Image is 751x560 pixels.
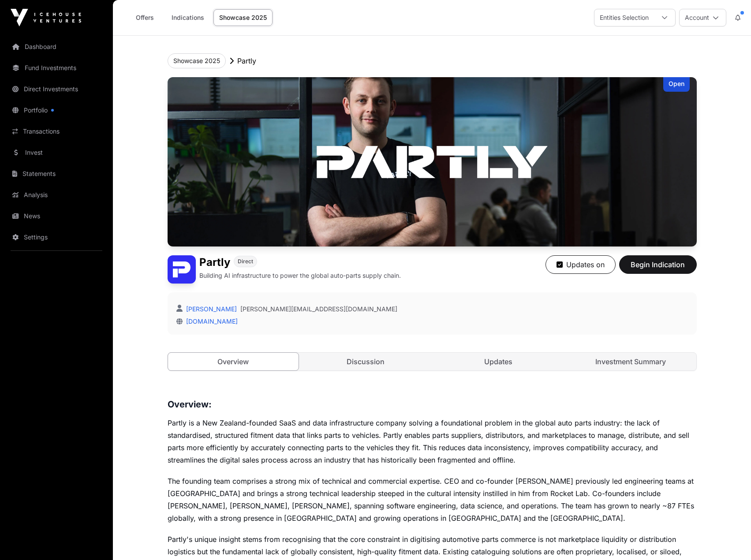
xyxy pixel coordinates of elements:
p: The founding team comprises a strong mix of technical and commercial expertise. CEO and co-founde... [168,475,697,524]
a: Statements [7,164,106,183]
a: Begin Indication [619,264,697,273]
a: [PERSON_NAME] [184,305,237,313]
a: News [7,206,106,226]
p: Partly [237,56,256,66]
img: Partly [168,77,697,246]
a: Offers [127,9,162,26]
span: Begin Indication [630,259,686,270]
h1: Partly [199,255,230,269]
a: Overview [168,352,299,371]
a: Settings [7,228,106,247]
span: Direct [238,258,253,265]
p: Partly is a New Zealand-founded SaaS and data infrastructure company solving a foundational probl... [168,417,697,466]
h3: Overview: [168,397,697,411]
button: Account [679,9,726,26]
a: [PERSON_NAME][EMAIL_ADDRESS][DOMAIN_NAME] [240,305,397,314]
a: Transactions [7,122,106,141]
a: Direct Investments [7,79,106,99]
iframe: Chat Widget [707,518,751,560]
a: Portfolio [7,101,106,120]
a: Investment Summary [565,353,696,370]
a: Indications [166,9,210,26]
a: Showcase 2025 [213,9,273,26]
a: Updates [433,353,564,370]
button: Begin Indication [619,255,697,274]
img: Icehouse Ventures Logo [11,9,81,26]
img: Partly [168,255,196,284]
button: Showcase 2025 [168,53,226,68]
nav: Tabs [168,353,696,370]
p: Building AI infrastructure to power the global auto-parts supply chain. [199,271,401,280]
div: Open [663,77,690,92]
button: Updates on [546,255,616,274]
a: [DOMAIN_NAME] [183,317,238,325]
a: Dashboard [7,37,106,56]
a: Analysis [7,185,106,205]
a: Discussion [300,353,431,370]
div: Entities Selection [594,9,654,26]
a: Fund Investments [7,58,106,78]
a: Invest [7,143,106,162]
